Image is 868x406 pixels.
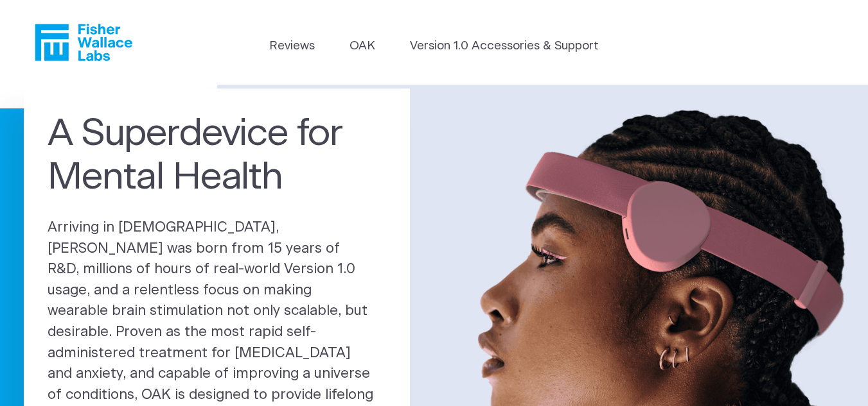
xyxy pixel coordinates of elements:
a: OAK [350,37,375,55]
a: Fisher Wallace [35,24,132,61]
h1: A Superdevice for Mental Health [48,112,386,199]
a: Version 1.0 Accessories & Support [410,37,599,55]
a: Reviews [269,37,315,55]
